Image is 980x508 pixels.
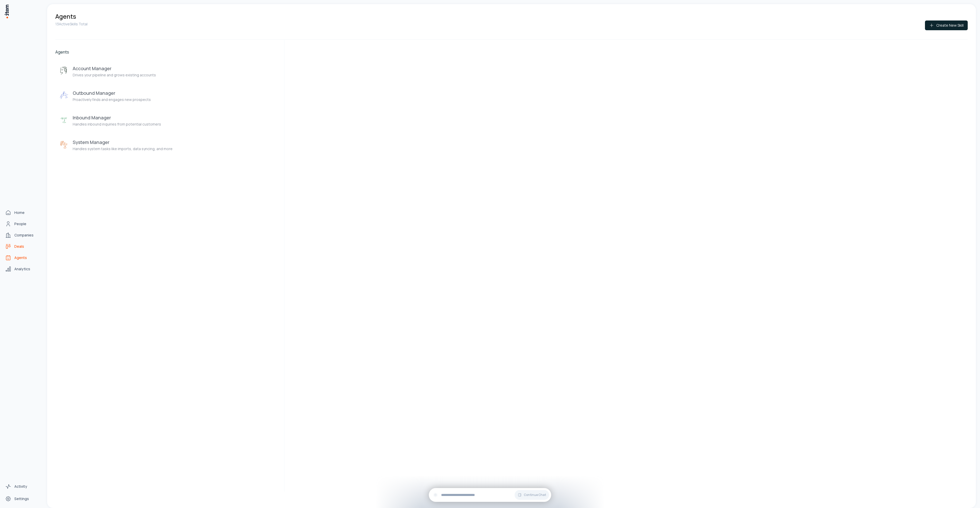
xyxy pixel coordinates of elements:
[3,219,42,229] a: People
[73,72,156,78] p: Drives your pipeline and grows existing accounts
[59,91,69,100] img: Outbound Manager
[55,61,281,82] button: Account ManagerAccount ManagerDrives your pipeline and grows existing accounts
[73,115,161,121] h3: Inbound Manager
[3,264,42,274] a: Analytics
[59,116,69,125] img: Inbound Manager
[524,493,546,497] span: Continue Chat
[59,140,69,149] img: System Manager
[73,90,151,96] h3: Outbound Manager
[3,241,42,252] a: Deals
[14,244,24,249] span: Deals
[59,66,69,76] img: Account Manager
[429,488,551,502] div: Continue Chat
[14,255,27,260] span: Agents
[55,12,76,20] h1: Agents
[14,233,34,238] span: Companies
[55,22,88,27] p: 13 Active Skills Total
[515,490,549,500] button: Continue Chat
[55,86,281,106] button: Outbound ManagerOutbound ManagerProactively finds and engages new prospects
[3,230,42,240] a: Companies
[925,20,968,30] button: Create New Skill
[3,494,42,504] a: Settings
[55,135,281,155] button: System ManagerSystem ManagerHandles system tasks like imports, data syncing, and more
[14,210,25,215] span: Home
[55,110,281,131] button: Inbound ManagerInbound ManagerHandles inbound inquiries from potential customers
[3,481,42,492] a: Activity
[14,221,26,226] span: People
[14,266,30,272] span: Analytics
[73,122,161,127] p: Handles inbound inquiries from potential customers
[4,4,9,19] img: Item Brain Logo
[14,496,29,501] span: Settings
[73,65,156,71] h3: Account Manager
[3,208,42,218] a: Home
[14,484,27,489] span: Activity
[73,146,173,151] p: Handles system tasks like imports, data syncing, and more
[73,97,151,102] p: Proactively finds and engages new prospects
[3,253,42,263] a: Agents
[73,139,173,145] h3: System Manager
[55,49,281,55] h2: Agents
